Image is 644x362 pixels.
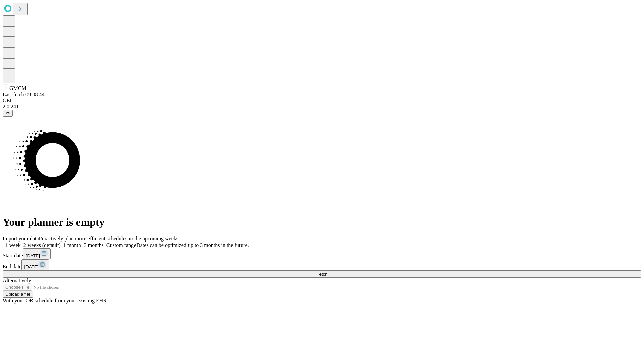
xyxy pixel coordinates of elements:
[3,291,33,298] button: Upload a file
[3,298,107,303] span: With your OR schedule from your existing EHR
[21,259,49,270] button: [DATE]
[63,242,81,248] span: 1 month
[3,259,641,270] div: End date
[39,236,180,241] span: Proactively plan more efficient schedules in the upcoming weeks.
[3,104,641,110] div: 2.0.241
[5,242,21,248] span: 1 week
[26,253,40,258] span: [DATE]
[3,110,13,117] button: @
[136,242,249,248] span: Dates can be optimized up to 3 months in the future.
[3,236,39,241] span: Import your data
[3,248,641,259] div: Start date
[5,111,10,116] span: @
[106,242,136,248] span: Custom range
[23,242,61,248] span: 2 weeks (default)
[24,264,38,269] span: [DATE]
[3,270,641,278] button: Fetch
[9,85,26,91] span: GMCM
[3,216,641,228] h1: Your planner is empty
[3,98,641,104] div: GEI
[3,92,45,97] span: Last fetch: 09:08:44
[23,248,51,259] button: [DATE]
[316,271,327,277] span: Fetch
[3,278,31,283] span: Alternatively
[84,242,104,248] span: 3 months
